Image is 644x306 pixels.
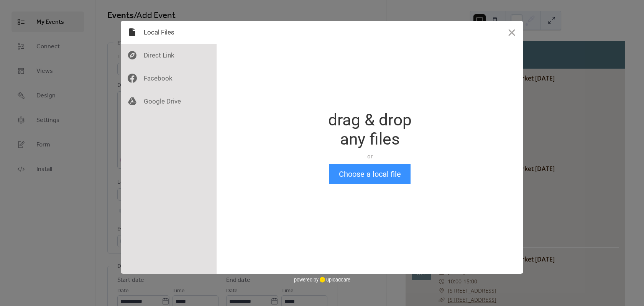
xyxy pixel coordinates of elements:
div: powered by [294,274,350,285]
button: Choose a local file [329,164,411,184]
div: Facebook [121,67,217,90]
div: or [328,153,412,160]
button: Close [500,21,523,44]
div: Local Files [121,21,217,44]
div: Direct Link [121,44,217,67]
div: Google Drive [121,90,217,113]
a: uploadcare [319,277,350,283]
div: drag & drop any files [328,110,412,149]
